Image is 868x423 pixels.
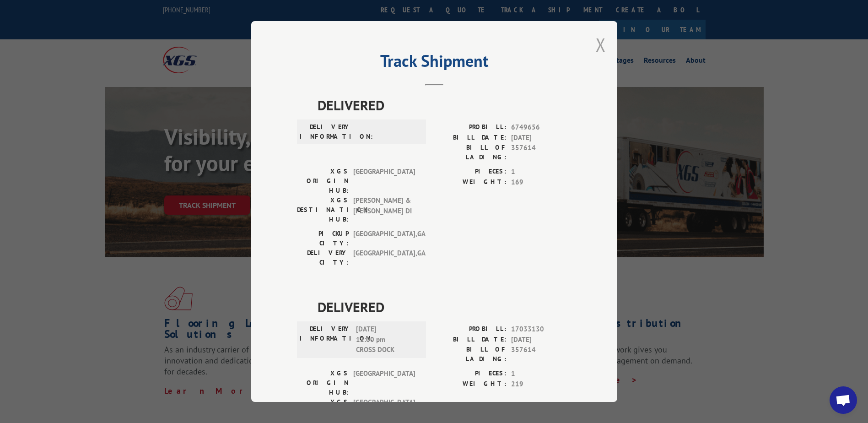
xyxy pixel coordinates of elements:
[511,177,571,188] span: 169
[511,369,571,379] span: 1
[434,379,507,390] label: WEIGHT:
[434,324,507,335] label: PROBILL:
[318,297,571,317] span: DELIVERED
[297,195,349,224] label: XGS DESTINATION HUB:
[511,122,571,133] span: 6749656
[353,195,415,224] span: [PERSON_NAME] & [PERSON_NAME] DI
[434,369,507,379] label: PIECES:
[434,133,507,143] label: BILL DATE:
[297,54,571,72] h2: Track Shipment
[511,335,571,345] span: [DATE]
[434,345,507,364] label: BILL OF LADING:
[300,324,351,355] label: DELIVERY INFORMATION:
[511,167,571,177] span: 1
[511,379,571,390] span: 219
[353,167,415,195] span: [GEOGRAPHIC_DATA]
[297,167,349,195] label: XGS ORIGIN HUB:
[353,369,415,397] span: [GEOGRAPHIC_DATA]
[434,335,507,345] label: BILL DATE:
[596,33,606,57] button: Close modal
[297,248,349,267] label: DELIVERY CITY:
[511,143,571,162] span: 357614
[353,248,415,267] span: [GEOGRAPHIC_DATA] , GA
[511,133,571,143] span: [DATE]
[297,229,349,248] label: PICKUP CITY:
[511,324,571,335] span: 17033130
[318,95,571,115] span: DELIVERED
[511,345,571,364] span: 357614
[353,229,415,248] span: [GEOGRAPHIC_DATA] , GA
[434,143,507,162] label: BILL OF LADING:
[434,177,507,188] label: WEIGHT:
[356,324,418,355] span: [DATE] 12:00 pm CROSS DOCK
[830,386,857,414] div: Open chat
[297,369,349,397] label: XGS ORIGIN HUB:
[434,167,507,177] label: PIECES:
[300,122,351,141] label: DELIVERY INFORMATION:
[434,122,507,133] label: PROBILL:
